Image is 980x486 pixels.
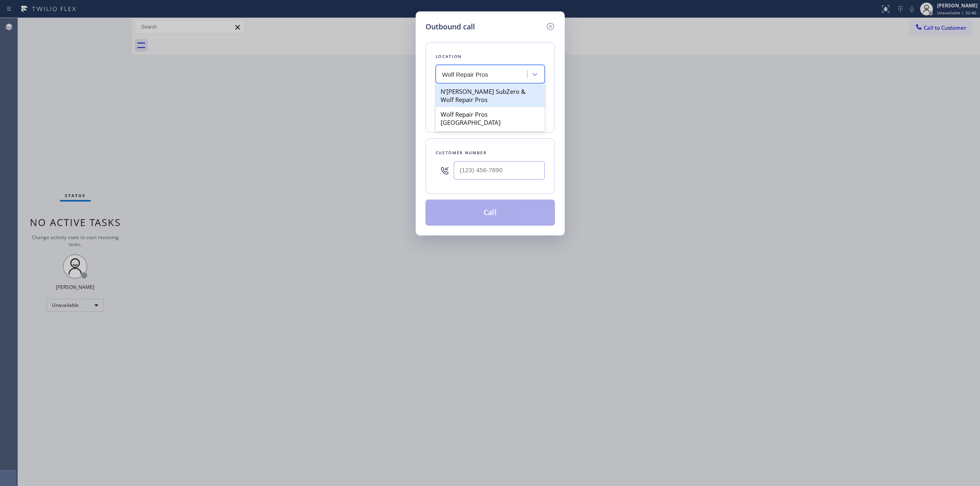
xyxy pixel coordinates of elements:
[436,149,545,157] div: Customer number
[425,21,475,32] h5: Outbound call
[425,200,555,226] button: Call
[454,161,545,180] input: (123) 456-7890
[436,107,545,130] div: Wolf Repair Pros [GEOGRAPHIC_DATA]
[436,52,545,61] div: Location
[436,84,545,107] div: N'[PERSON_NAME] SubZero & Wolf Repair Pros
